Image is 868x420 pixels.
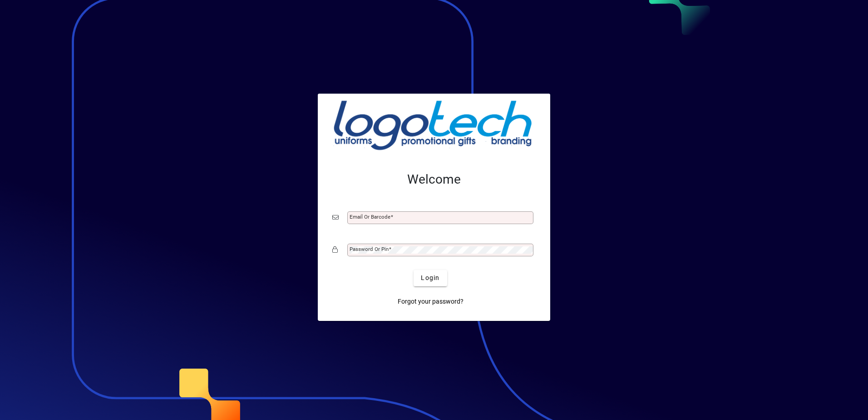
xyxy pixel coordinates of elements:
[398,297,464,306] span: Forgot your password?
[350,214,390,220] mat-label: Email or Barcode
[350,246,389,252] mat-label: Password or Pin
[332,172,536,187] h2: Welcome
[394,294,467,310] a: Forgot your password?
[421,273,439,283] span: Login
[414,270,447,286] button: Login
